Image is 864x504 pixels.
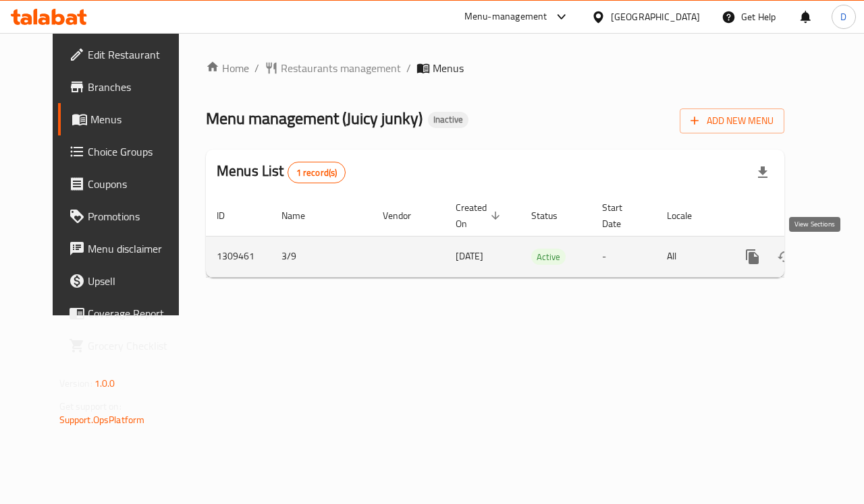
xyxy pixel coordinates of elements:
[217,161,346,183] h2: Menus List
[88,46,186,63] span: Edit Restaurant
[58,168,197,200] a: Coupons
[58,38,197,71] a: Edit Restaurant
[94,375,115,392] span: 1.0.0
[288,166,346,179] span: 1 record(s)
[680,108,784,133] button: Add New Menu
[591,236,656,277] td: -
[840,9,846,24] span: D
[58,103,197,135] a: Menus
[58,232,197,265] a: Menu disclaimer
[691,113,774,129] span: Add New Menu
[88,338,186,354] span: Grocery Checklist
[88,176,186,192] span: Coupons
[58,265,197,297] a: Upsell
[59,375,92,392] span: Version:
[383,208,429,224] span: Vendor
[456,247,483,265] span: [DATE]
[88,79,186,95] span: Branches
[59,398,122,415] span: Get support on:
[464,9,547,25] div: Menu-management
[90,111,186,127] span: Menus
[456,199,504,232] span: Created On
[58,329,197,362] a: Grocery Checklist
[288,162,346,183] div: Total records count
[531,208,575,224] span: Status
[58,297,197,329] a: Coverage Report
[88,241,186,257] span: Menu disclaimer
[58,200,197,232] a: Promotions
[428,112,468,128] div: Inactive
[265,60,401,76] a: Restaurants management
[667,208,709,224] span: Locale
[406,60,411,76] li: /
[58,135,197,168] a: Choice Groups
[88,305,186,321] span: Coverage Report
[254,60,259,76] li: /
[531,249,566,265] div: Active
[281,208,323,224] span: Name
[656,236,726,277] td: All
[736,241,769,273] button: more
[206,60,249,76] a: Home
[271,236,372,277] td: 3/9
[88,273,186,289] span: Upsell
[281,60,401,76] span: Restaurants management
[611,9,700,24] div: [GEOGRAPHIC_DATA]
[747,156,779,189] div: Export file
[206,236,271,277] td: 1309461
[88,144,186,160] span: Choice Groups
[206,60,784,76] nav: breadcrumb
[58,71,197,103] a: Branches
[531,249,566,265] span: Active
[59,411,145,429] a: Support.OpsPlatform
[88,208,186,224] span: Promotions
[217,208,242,224] span: ID
[433,60,464,76] span: Menus
[602,199,640,232] span: Start Date
[428,114,468,125] span: Inactive
[206,103,423,133] span: Menu management ( Juicy junky )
